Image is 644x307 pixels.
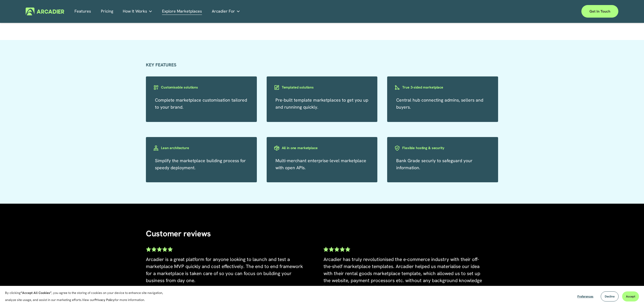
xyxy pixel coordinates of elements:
[402,85,443,90] h3: True 3-sided marketplace
[155,158,246,170] a: Simplify the marketplace building process for speedy deployment.
[26,8,64,15] img: Arcadier
[282,85,314,90] h3: Templated solutions
[155,97,247,110] a: Complete marketplace customisation tailored to your brand.
[146,145,257,151] a: Lean architecture
[396,97,483,110] a: Central hub connecting admins, sellers and buyers.
[601,291,619,301] button: Decline
[581,5,618,18] a: Get in touch
[387,145,498,151] a: Flexible hosting & security
[146,62,176,68] strong: KEY FEATURES
[146,256,304,284] span: Arcadier is a great platform for anyone looking to launch and test a marketplace MVP quickly and ...
[95,298,115,302] a: Privacy Policy
[5,289,169,303] p: By clicking , you agree to the storing of cookies on your device to enhance site navigation, anal...
[161,146,189,150] h3: Lean architecture
[402,146,444,150] h3: Flexible hosting & security
[146,228,211,239] span: Customer reviews
[123,8,152,15] a: folder dropdown
[123,8,147,15] span: How It Works
[212,8,235,15] span: Arcadier For
[605,294,615,298] span: Decline
[387,84,498,90] a: True 3-sided marketplace
[324,256,483,291] span: Arcadier has truly revolutionised the e-commerce industry with their off-the-shelf marketplace te...
[282,146,318,150] h3: All in one marketplace
[619,283,644,307] iframe: Chat Widget
[101,8,113,15] a: Pricing
[161,85,198,90] h3: Customisable solutions
[275,97,368,110] a: Pre-built template marketplaces to get you up and runninng quickly.
[275,158,366,170] a: Multi-merchant enterprise-level marketplace with open APIs.
[146,84,257,90] a: Customisable solutions
[74,8,91,15] a: Features
[577,294,593,298] span: Preferences
[396,158,472,170] a: Bank Grade securiy to safeguard your information.
[267,84,378,90] a: Templated solutions
[212,8,240,15] a: folder dropdown
[574,291,597,301] button: Preferences
[162,8,202,15] a: Explore Marketplaces
[21,291,52,295] strong: “Accept All Cookies”
[267,145,378,151] a: All in one marketplace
